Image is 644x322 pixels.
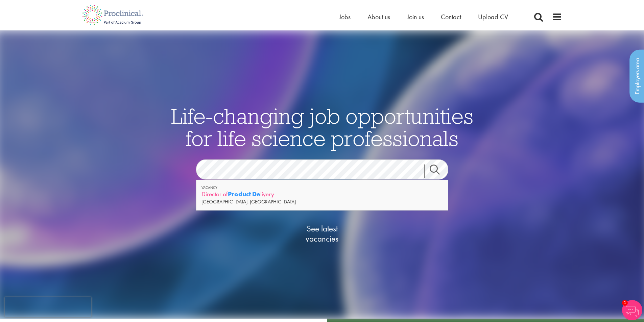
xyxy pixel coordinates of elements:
[171,102,473,152] span: Life-changing job opportunities for life science professionals
[5,297,91,317] iframe: reCAPTCHA
[367,13,390,21] a: About us
[622,300,642,320] img: Chatbot
[441,13,461,21] a: Contact
[201,198,443,205] div: [GEOGRAPHIC_DATA], [GEOGRAPHIC_DATA]
[288,224,356,244] span: See latest vacancies
[407,13,424,21] a: Join us
[228,190,260,198] strong: Product De
[339,13,351,21] a: Jobs
[201,185,443,190] div: Vacancy
[622,300,628,306] span: 1
[288,197,356,271] a: See latestvacancies
[201,190,443,198] div: Director of livery
[424,165,453,178] a: Job search submit button
[478,13,508,21] a: Upload CV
